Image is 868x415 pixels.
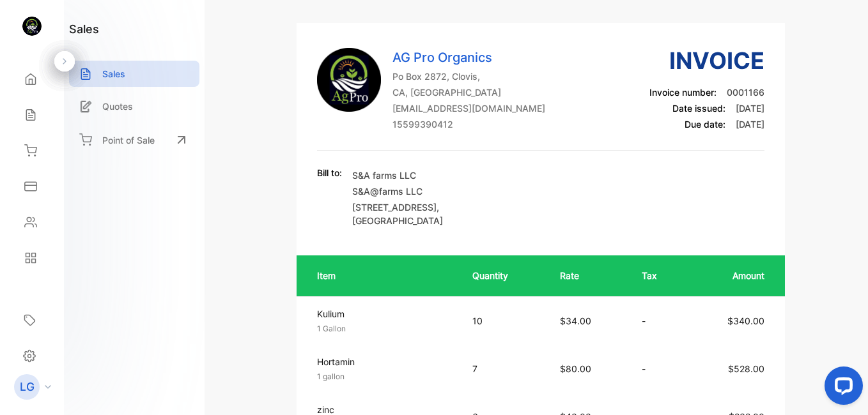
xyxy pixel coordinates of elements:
span: $528.00 [728,363,764,374]
p: Po Box 2872, Clovis, [392,70,545,83]
a: Quotes [69,93,199,119]
p: 1 gallon [317,371,449,382]
iframe: LiveChat chat widget [814,361,868,415]
span: $34.00 [560,315,591,326]
p: Amount [701,269,764,282]
img: Company Logo [317,48,381,112]
p: LG [20,379,35,395]
p: Item [317,269,447,282]
span: Date issued: [672,103,725,114]
p: Tax [642,269,675,282]
a: Sales [69,61,199,87]
span: 0001166 [727,87,764,98]
span: Due date: [685,119,725,130]
p: Hortamin [317,355,449,368]
img: logo [22,17,42,36]
p: 10 [472,314,535,328]
p: S&A farms LLC [352,169,499,182]
p: 7 [472,362,535,375]
h1: sales [69,20,99,38]
p: Sales [102,67,125,80]
p: AG Pro Organics [392,48,545,67]
span: [STREET_ADDRESS] [352,202,437,213]
p: CA, [GEOGRAPHIC_DATA] [392,86,545,99]
p: - [642,362,675,375]
p: 15599390412 [392,117,545,131]
span: [DATE] [736,103,764,114]
p: - [642,314,675,328]
p: Quotes [102,100,133,113]
span: $340.00 [727,315,764,326]
span: Invoice number: [649,87,717,98]
p: Point of Sale [102,133,155,147]
p: Bill to: [317,166,342,179]
p: Rate [560,269,616,282]
p: Quantity [472,269,535,282]
p: Kulium [317,307,449,321]
p: 1 Gallon [317,323,449,335]
p: [EMAIL_ADDRESS][DOMAIN_NAME] [392,102,545,115]
span: [DATE] [736,119,764,130]
a: Point of Sale [69,126,199,154]
span: $80.00 [560,363,591,374]
h3: Invoice [649,43,764,78]
p: S&A@farms LLC [352,185,499,198]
